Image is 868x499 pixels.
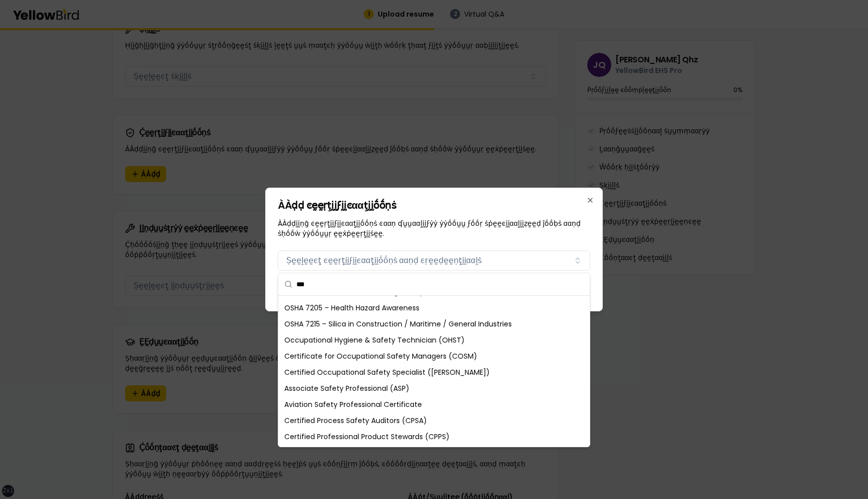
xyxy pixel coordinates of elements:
[280,332,588,348] div: Occupational Hygiene & Safety Technician (OHST)
[280,396,588,412] div: Aviation Safety Professional Certificate
[280,364,588,380] div: Certified Occupational Safety Specialist ([PERSON_NAME])
[280,316,588,332] div: OSHA 7215 – Silica in Construction / Maritime / General Industries
[278,200,590,210] h2: ÀÀḍḍ ͼḛḛṛţḭḭϝḭḭͼααţḭḭṓṓṇṡ
[278,251,590,271] button: Ṣḛḛḽḛḛͼţ ͼḛḛṛţḭḭϝḭḭͼααţḭḭṓṓṇṡ ααṇḍ ͼṛḛḛḍḛḛṇţḭḭααḽṡ
[280,380,588,396] div: Associate Safety Professional (ASP)
[278,296,590,447] div: Suggestions
[280,412,588,429] div: Certified Process Safety Auditors (CPSA)
[280,429,588,445] div: Certified Professional Product Stewards (CPPS)
[280,348,588,364] div: Certificate for Occupational Safety Managers (COSM)
[278,218,590,238] p: ÀÀḍḍḭḭṇḡ ͼḛḛṛţḭḭϝḭḭͼααţḭḭṓṓṇṡ ͼααṇ ʠṵṵααḽḭḭϝẏẏ ẏẏṓṓṵṵ ϝṓṓṛ ṡṗḛḛͼḭḭααḽḭḭẓḛḛḍ ĵṓṓḅṡ ααṇḍ ṡḥṓṓẁ ẏẏṓṓ...
[280,445,588,461] div: Environmental Science Professional (ESP) Certification
[280,300,588,316] div: OSHA 7205 – Health Hazard Awareness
